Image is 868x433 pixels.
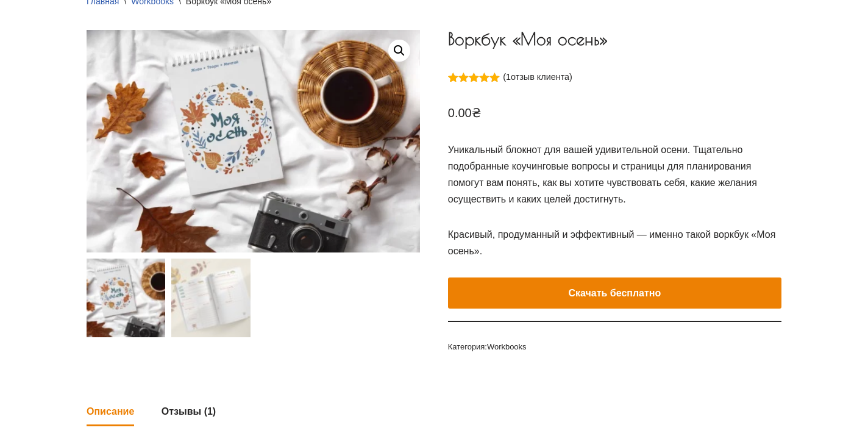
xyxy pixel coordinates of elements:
[448,30,781,49] h1: Воркбук «Моя осень»
[487,342,527,351] a: Workbooks
[448,72,500,126] span: Рейтинг из 5 на основе опроса пользователя
[448,106,481,120] bdi: 0.00
[448,72,453,96] span: 1
[87,259,165,337] img: Воркбук "Моя осень"
[171,259,250,337] img: Воркбук "Моя осень" — изображение 2
[506,72,511,82] span: 1
[388,40,410,62] a: Просмотр галереи изображений в полноэкранном режиме
[448,141,781,208] p: Уникальный блокнот для вашей удивительной осени. Тщательно подобранные коучинговые вопросы и стра...
[448,340,781,354] span: Категория:
[448,72,500,82] div: Оценка 5.00 из 5
[162,398,216,424] a: Отзывы (1)
[448,277,781,309] button: Скачать бесплатно
[503,72,572,82] a: (1отзыв клиента)
[87,398,134,424] a: Описание
[472,106,481,120] span: ₴
[448,226,781,259] p: Красивый, продуманный и эффективный — именно такой воркбук «Моя осень».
